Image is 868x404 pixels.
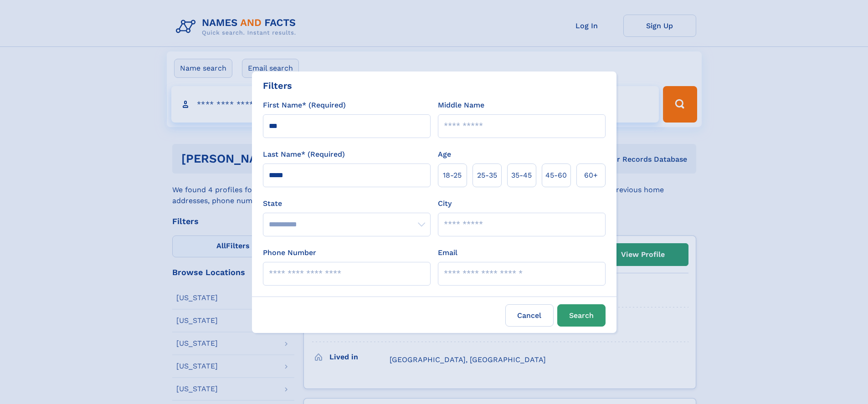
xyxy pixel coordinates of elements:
[263,79,292,92] div: Filters
[438,100,484,111] label: Middle Name
[443,170,462,181] span: 18‑25
[438,247,457,258] label: Email
[557,304,606,327] button: Search
[511,170,532,181] span: 35‑45
[477,170,497,181] span: 25‑35
[263,100,346,111] label: First Name* (Required)
[545,170,567,181] span: 45‑60
[263,198,431,209] label: State
[263,149,345,160] label: Last Name* (Required)
[505,304,554,327] label: Cancel
[438,198,452,209] label: City
[263,247,316,258] label: Phone Number
[584,170,598,181] span: 60+
[438,149,451,160] label: Age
